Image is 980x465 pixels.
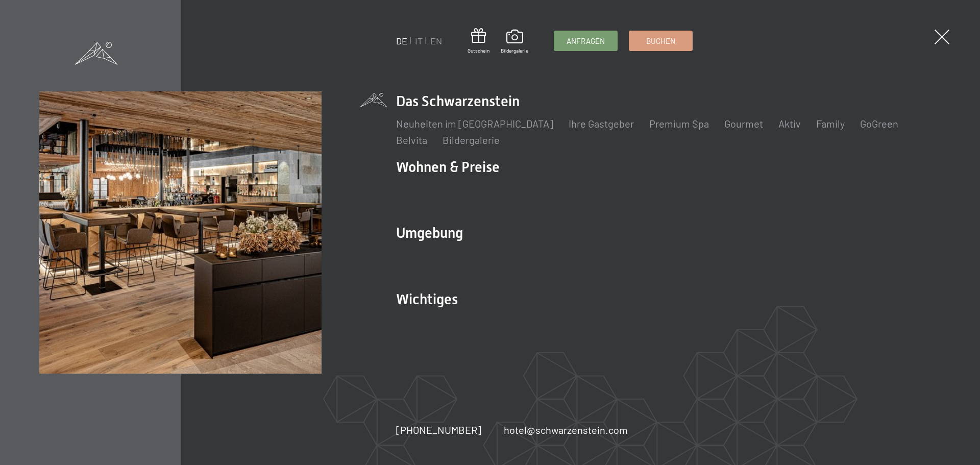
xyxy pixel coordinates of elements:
span: Buchen [646,36,675,46]
a: GoGreen [860,117,898,130]
a: Gutschein [468,28,489,54]
span: Bildergalerie [501,47,528,54]
a: Neuheiten im [GEOGRAPHIC_DATA] [396,117,553,130]
a: Gourmet [724,117,763,130]
a: Premium Spa [649,117,709,130]
a: Anfragen [554,31,617,51]
a: Family [816,117,845,130]
a: Belvita [396,134,427,146]
a: Ihre Gastgeber [569,117,634,130]
a: hotel@schwarzenstein.com [504,423,628,437]
span: Gutschein [468,47,489,54]
a: IT [415,35,423,46]
a: Bildergalerie [443,134,500,146]
a: DE [396,35,407,46]
span: [PHONE_NUMBER] [396,424,481,436]
a: [PHONE_NUMBER] [396,423,481,437]
a: Bildergalerie [501,30,528,54]
a: EN [430,35,442,46]
a: Aktiv [778,117,801,130]
span: Anfragen [567,36,605,46]
a: Buchen [629,31,692,51]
